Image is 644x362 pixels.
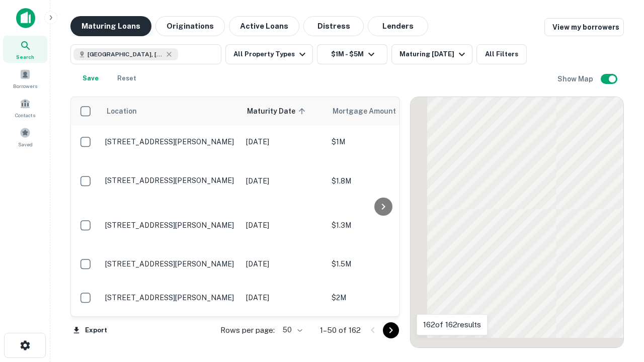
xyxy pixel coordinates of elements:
p: [STREET_ADDRESS][PERSON_NAME] [105,259,236,268]
button: Active Loans [229,16,299,36]
p: [STREET_ADDRESS][PERSON_NAME] [105,221,236,230]
span: Maturity Date [247,105,308,117]
p: [STREET_ADDRESS][PERSON_NAME] [105,137,236,146]
p: $2M [332,292,432,303]
p: [DATE] [246,220,321,231]
button: Reset [111,68,143,88]
p: [STREET_ADDRESS][PERSON_NAME] [105,176,236,185]
a: View my borrowers [544,18,624,36]
a: Contacts [3,94,47,121]
a: Saved [3,123,47,150]
div: Maturing [DATE] [399,48,468,60]
div: 0 0 [411,97,623,347]
h6: Show Map [557,73,595,84]
span: Contacts [15,111,35,119]
a: Search [3,36,47,63]
img: capitalize-icon.png [16,8,35,28]
a: Borrowers [3,65,47,92]
button: Maturing [DATE] [391,44,472,64]
p: Rows per page: [220,324,275,336]
p: [DATE] [246,258,321,269]
button: Save your search to get updates of matches that match your search criteria. [74,68,107,88]
p: $1.3M [332,220,432,231]
th: Location [100,97,241,125]
p: [STREET_ADDRESS][PERSON_NAME] [105,293,236,302]
p: [DATE] [246,175,321,187]
button: Export [70,323,110,338]
span: Saved [18,140,33,148]
button: Originations [155,16,225,36]
th: Mortgage Amount [327,97,437,125]
button: Go to next page [383,322,399,338]
span: Location [106,105,137,117]
button: $1M - $5M [317,44,387,64]
p: $1.5M [332,258,432,269]
iframe: Chat Widget [594,282,644,330]
p: 1–50 of 162 [320,324,361,336]
span: Borrowers [13,82,37,90]
p: 162 of 162 results [423,319,481,331]
p: $1.8M [332,175,432,187]
span: [GEOGRAPHIC_DATA], [GEOGRAPHIC_DATA], [GEOGRAPHIC_DATA] [88,50,163,59]
button: Distress [303,16,364,36]
button: Lenders [368,16,428,36]
button: All Filters [476,44,527,64]
p: [DATE] [246,292,321,303]
button: Maturing Loans [70,16,151,36]
th: Maturity Date [241,97,327,125]
p: $1M [332,136,432,147]
button: All Property Types [225,44,313,64]
div: 50 [279,323,304,337]
p: [DATE] [246,136,321,147]
span: Search [16,53,34,61]
span: Mortgage Amount [333,105,409,117]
